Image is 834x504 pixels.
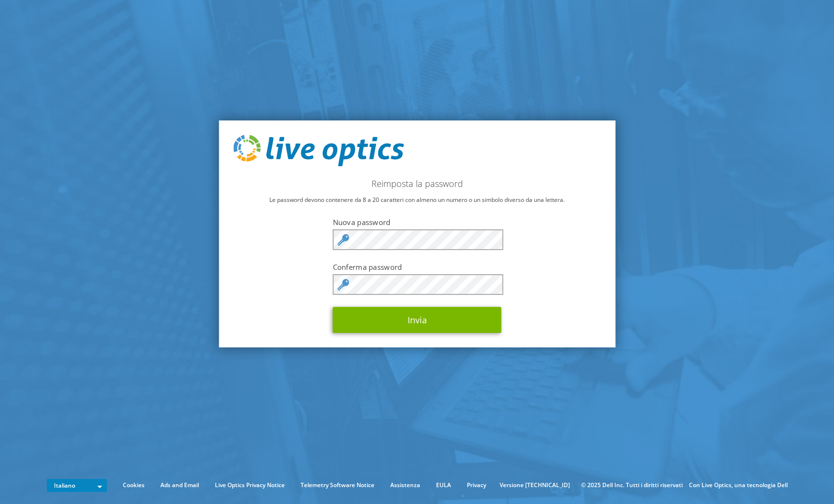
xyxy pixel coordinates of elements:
label: Nuova password [333,217,502,227]
li: Con Live Optics, una tecnologia Dell [689,480,788,491]
h2: Reimposta la password [233,178,601,189]
a: EULA [429,480,458,491]
button: Invia [333,307,502,333]
a: Cookies [116,480,152,491]
li: Versione [TECHNICAL_ID] [495,480,575,491]
p: Le password devono contenere da 8 a 20 caratteri con almeno un numero o un simbolo diverso da una... [233,195,601,205]
a: Ads and Email [153,480,206,491]
a: Assistenza [383,480,427,491]
a: Privacy [460,480,493,491]
a: Telemetry Software Notice [293,480,382,491]
label: Conferma password [333,262,502,272]
img: live_optics_svg.svg [233,135,404,167]
li: © 2025 Dell Inc. Tutti i diritti riservati [576,480,688,491]
a: Live Optics Privacy Notice [208,480,292,491]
